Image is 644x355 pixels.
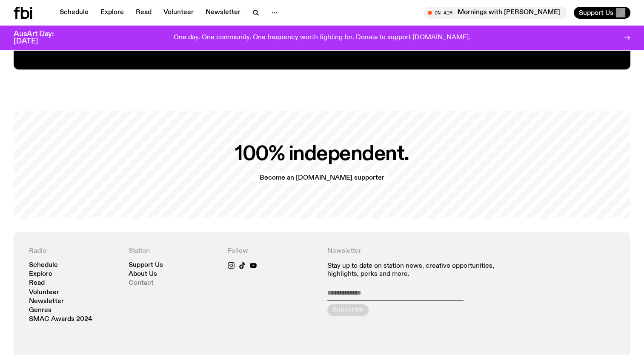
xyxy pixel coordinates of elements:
[174,34,470,42] p: One day. One community. One frequency worth fighting for. Donate to support [DOMAIN_NAME].
[14,31,68,45] h3: AusArt Day: [DATE]
[574,7,630,19] button: Support Us
[129,262,163,269] a: Support Us
[129,271,157,278] a: About Us
[424,7,567,19] button: On AirMornings with [PERSON_NAME]
[54,7,94,19] a: Schedule
[129,247,218,255] h4: Station
[228,247,317,255] h4: Follow
[327,304,369,316] button: Subscribe
[200,7,246,19] a: Newsletter
[327,262,516,278] p: Stay up to date on station news, creative opportunities, highlights, perks and more.
[29,298,64,305] a: Newsletter
[95,7,129,19] a: Explore
[158,7,199,19] a: Volunteer
[327,247,516,255] h4: Newsletter
[29,280,45,286] a: Read
[29,289,59,296] a: Volunteer
[29,316,92,323] a: SMAC Awards 2024
[129,280,154,286] a: Contact
[235,145,409,164] h2: 100% independent.
[255,172,389,184] a: Become an [DOMAIN_NAME] supporter
[29,307,52,314] a: Genres
[29,262,58,269] a: Schedule
[29,247,118,255] h4: Radio
[579,9,613,17] span: Support Us
[131,7,157,19] a: Read
[29,271,52,278] a: Explore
